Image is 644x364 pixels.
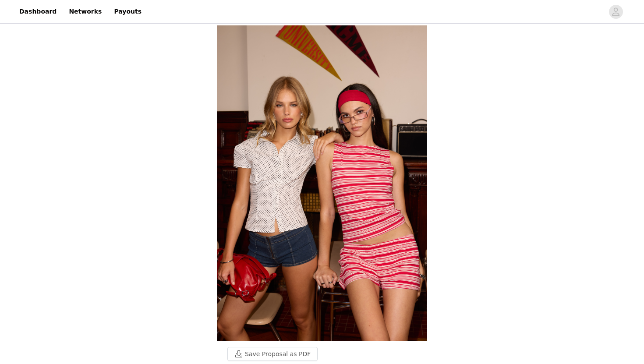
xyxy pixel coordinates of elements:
button: Save Proposal as PDF [227,347,318,361]
img: campaign image [217,25,427,341]
a: Payouts [109,2,147,21]
div: avatar [612,5,620,19]
a: Networks [64,2,107,21]
a: Dashboard [14,2,62,21]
